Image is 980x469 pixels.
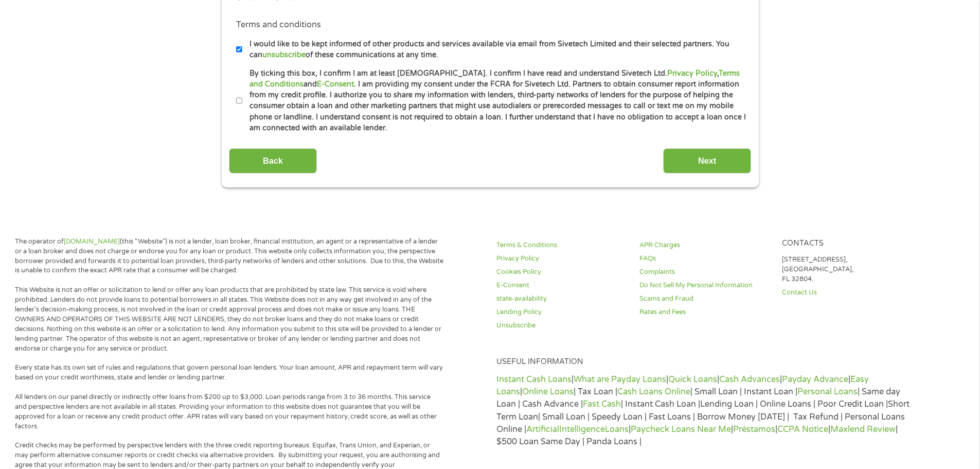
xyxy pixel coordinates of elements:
input: Back [229,148,317,173]
label: Terms and conditions [236,20,321,30]
a: Rates and Fees [639,307,770,317]
p: This Website is not an offer or solicitation to lend or offer any loan products that are prohibit... [15,285,444,353]
a: Do Not Sell My Personal Information [639,281,770,290]
a: Maxlend Review [830,424,896,435]
a: Lending Policy [496,307,627,317]
a: FAQs [639,254,770,264]
a: Easy Loans [496,374,869,397]
a: Unsubscribe [496,321,627,331]
h4: Contacts [782,239,913,249]
a: Fast Cash [583,399,621,409]
p: Every state has its own set of rules and regulations that govern personal loan lenders. Your loan... [15,363,444,383]
p: The operator of (this “Website”) is not a lender, loan broker, financial institution, an agent or... [15,237,444,276]
a: What are Payday Loans [574,374,666,385]
input: Next [663,148,751,173]
a: state-availability [496,294,627,304]
a: Scams and Fraud [639,294,770,304]
a: E-Consent [317,80,354,89]
a: E-Consent [496,281,627,290]
a: Cash Advances [719,374,780,385]
a: [DOMAIN_NAME] [64,237,120,246]
a: Privacy Policy [496,254,627,264]
a: Paycheck Loans Near Me [631,424,731,435]
a: Loans [605,424,629,435]
p: All lenders on our panel directly or indirectly offer loans from $200 up to $3,000. Loan periods ... [15,392,444,431]
a: Complaints [639,267,770,277]
a: Personal Loans [797,387,858,397]
a: Artificial [526,424,559,435]
p: [STREET_ADDRESS], [GEOGRAPHIC_DATA], FL 32804. [782,255,913,284]
a: Payday Advance [782,374,848,385]
label: I would like to be kept informed of other products and services available via email from Sivetech... [242,39,747,61]
a: Online Loans [522,387,574,397]
p: | | | | | | | Tax Loan | | Small Loan | Instant Loan | | Same day Loan | Cash Advance | | Instant... [496,373,913,448]
a: Instant Cash Loans [496,374,572,385]
a: unsubscribe [262,50,306,59]
a: Préstamos [733,424,775,435]
a: Intelligence [559,424,605,435]
a: CCPA Notice [777,424,828,435]
a: Terms & Conditions [496,240,627,250]
a: Cookies Policy [496,267,627,277]
a: Contact Us [782,288,913,298]
a: Terms and Conditions [250,69,740,89]
a: Quick Loans [668,374,717,385]
label: By ticking this box, I confirm I am at least [DEMOGRAPHIC_DATA]. I confirm I have read and unders... [242,68,747,134]
h4: Useful Information [496,357,913,367]
a: APR Charges [639,240,770,250]
a: Cash Loans Online [617,387,690,397]
a: Privacy Policy [667,69,717,78]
